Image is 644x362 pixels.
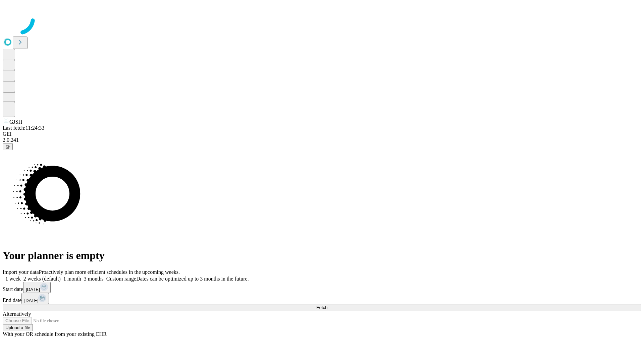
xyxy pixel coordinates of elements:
[3,143,13,150] button: @
[21,293,49,304] button: [DATE]
[3,137,641,143] div: 2.0.241
[39,269,180,275] span: Proactively plan more efficient schedules in the upcoming weeks.
[3,304,641,311] button: Fetch
[3,324,33,331] button: Upload a file
[63,276,81,282] span: 1 month
[3,249,641,262] h1: Your planner is empty
[316,305,327,310] span: Fetch
[3,131,641,137] div: GEI
[84,276,104,282] span: 3 months
[23,282,51,293] button: [DATE]
[3,293,641,304] div: End date
[3,282,641,293] div: Start date
[5,144,10,149] span: @
[3,269,39,275] span: Import your data
[26,287,40,292] span: [DATE]
[3,331,107,337] span: With your OR schedule from your existing EHR
[106,276,136,282] span: Custom range
[9,119,22,125] span: GJSH
[23,276,61,282] span: 2 weeks (default)
[3,125,44,131] span: Last fetch: 11:24:33
[3,311,31,317] span: Alternatively
[24,298,38,303] span: [DATE]
[5,276,21,282] span: 1 week
[136,276,249,282] span: Dates can be optimized up to 3 months in the future.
